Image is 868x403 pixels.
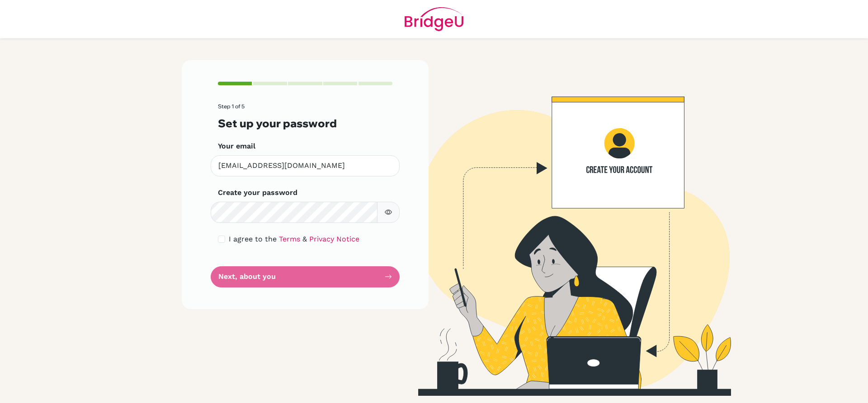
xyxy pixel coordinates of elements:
[279,235,300,243] a: Terms
[302,235,307,243] span: &
[218,187,297,198] label: Create your password
[218,103,245,110] span: Step 1 of 5
[218,141,255,152] label: Your email
[305,60,821,396] img: Create your account
[229,235,277,243] span: I agree to the
[218,117,392,130] h3: Set up your password
[309,235,359,243] a: Privacy Notice
[211,155,400,176] input: Insert your email*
